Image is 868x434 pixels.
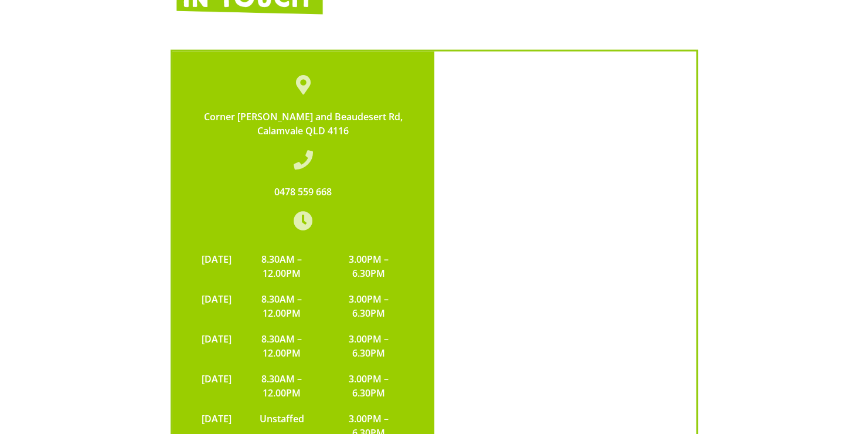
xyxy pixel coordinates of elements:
td: 3.00PM – 6.30PM [326,366,410,406]
td: 3.00PM – 6.30PM [326,286,410,326]
td: [DATE] [196,366,237,406]
td: [DATE] [196,246,237,286]
td: 8.30AM – 12.00PM [237,366,327,406]
td: 8.30AM – 12.00PM [237,286,327,326]
span: Corner [PERSON_NAME] and Beaudesert Rd, Calamvale QLD 4116 [204,110,403,137]
td: 8.30AM – 12.00PM [237,326,327,366]
td: 3.00PM – 6.30PM [326,246,410,286]
td: 8.30AM – 12.00PM [237,246,327,286]
a: 0478 559 668 [274,185,332,198]
td: [DATE] [196,286,237,326]
td: 3.00PM – 6.30PM [326,326,410,366]
td: [DATE] [196,326,237,366]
